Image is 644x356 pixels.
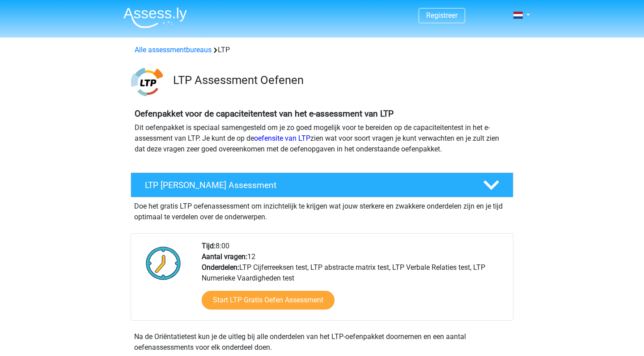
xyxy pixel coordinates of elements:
[131,45,513,55] div: LTP
[131,66,163,98] img: ltp.png
[127,172,517,197] a: LTP [PERSON_NAME] Assessment
[131,331,513,353] div: Na de Oriëntatietest kun je de uitleg bij alle onderdelen van het LTP-oefenpakket doornemen en ee...
[135,122,509,155] p: Dit oefenpakket is speciaal samengesteld om je zo goed mogelijk voor te bereiden op de capaciteit...
[135,46,212,54] a: Alle assessmentbureaus
[135,109,394,119] b: Oefenpakket voor de capaciteitentest van het e-assessment van LTP
[173,73,506,87] h3: LTP Assessment Oefenen
[141,241,186,285] img: Klok
[131,197,513,222] div: Doe het gratis LTP oefenassessment om inzichtelijk te krijgen wat jouw sterkere en zwakkere onder...
[254,134,310,142] a: oefensite van LTP
[145,180,469,190] h4: LTP [PERSON_NAME] Assessment
[202,263,239,272] b: Onderdelen:
[195,241,513,320] div: 8:00 12 LTP Cijferreeksen test, LTP abstracte matrix test, LTP Verbale Relaties test, LTP Numerie...
[123,7,187,28] img: Assessly
[426,11,458,20] a: Registreer
[202,242,216,250] b: Tijd:
[202,252,247,261] b: Aantal vragen:
[202,291,335,310] a: Start LTP Gratis Oefen Assessment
